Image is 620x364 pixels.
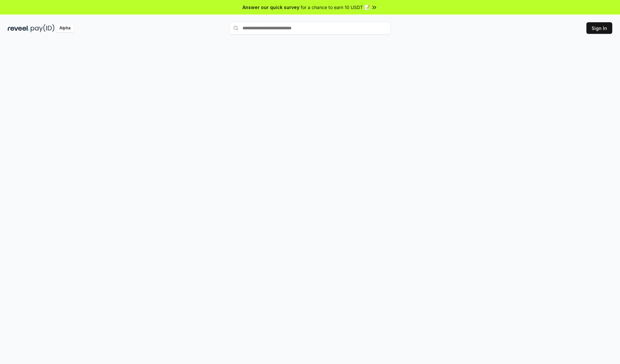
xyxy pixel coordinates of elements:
div: Alpha [56,24,74,32]
img: pay_id [31,24,55,32]
span: for a chance to earn 10 USDT 📝 [301,4,370,11]
button: Sign In [586,22,612,34]
img: reveel_dark [8,24,29,32]
span: Answer our quick survey [243,4,299,11]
